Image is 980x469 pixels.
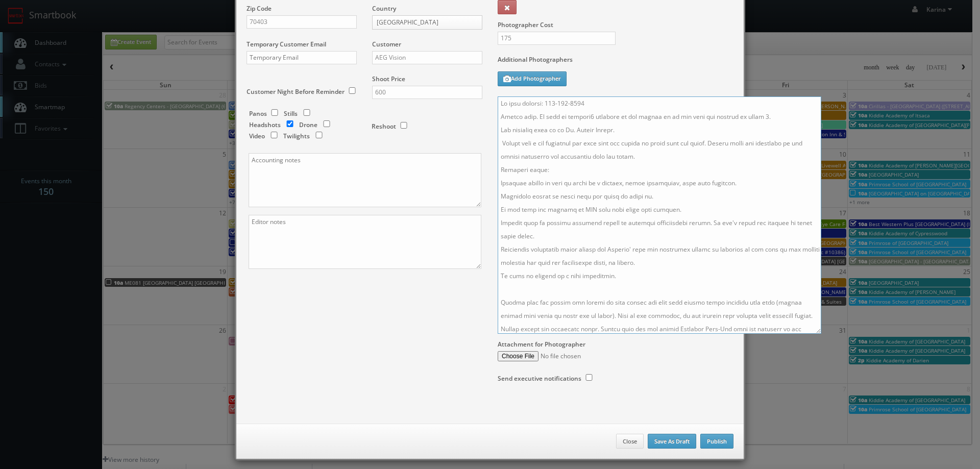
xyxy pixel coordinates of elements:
[283,132,310,140] label: Twilights
[372,15,482,30] a: [GEOGRAPHIC_DATA]
[249,132,265,140] label: Video
[377,16,469,29] span: [GEOGRAPHIC_DATA]
[284,109,298,118] label: Stills
[498,55,733,69] label: Additional Photographers
[299,120,317,129] label: Drone
[498,374,581,383] label: Send executive notifications
[372,40,401,48] label: Customer
[247,40,326,48] label: Temporary Customer Email
[372,75,405,83] label: Shoot Price
[648,434,696,449] button: Save As Draft
[247,15,357,29] input: Zip Code
[249,109,267,118] label: Panos
[616,434,644,449] button: Close
[247,87,345,96] label: Customer Night Before Reminder
[372,86,482,99] input: Shoot Price
[498,340,585,349] label: Attachment for Photographer
[490,20,741,29] label: Photographer Cost
[372,122,396,131] label: Reshoot
[498,32,616,45] input: Photographer Cost
[372,51,482,64] input: Select a customer
[498,71,567,86] button: Add Photographer
[249,120,281,129] label: Headshots
[700,434,733,449] button: Publish
[247,4,272,13] label: Zip Code
[247,51,357,64] input: Temporary Email
[372,4,396,13] label: Country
